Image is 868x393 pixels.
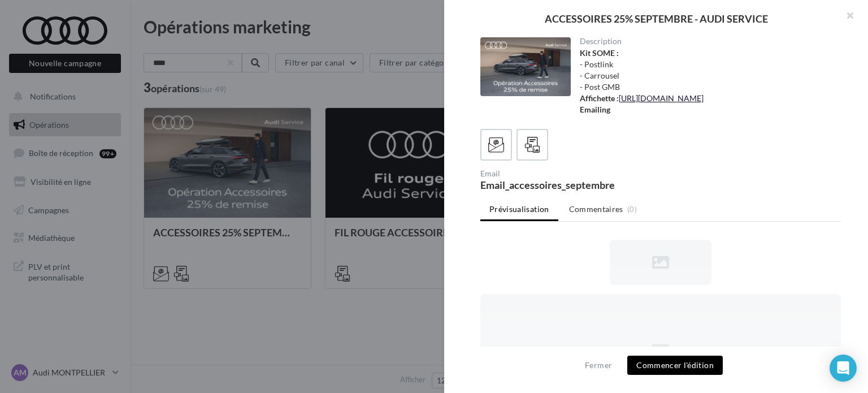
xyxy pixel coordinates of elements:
button: Commencer l'édition [627,356,723,375]
strong: Kit SOME : [580,48,619,58]
div: - Postlink - Carrousel - Post GMB [580,47,832,115]
strong: Affichette : [580,93,619,103]
div: Email_accessoires_septembre [480,180,656,190]
span: Commentaires [569,204,623,215]
a: [URL][DOMAIN_NAME] [619,93,704,103]
div: Email [480,170,656,178]
div: ACCESSOIRES 25% SEPTEMBRE - AUDI SERVICE [462,14,850,24]
div: Open Intercom Messenger [830,355,857,382]
button: Fermer [580,359,617,372]
div: Description [580,37,832,45]
span: (0) [627,205,637,214]
strong: Emailing [580,105,610,114]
